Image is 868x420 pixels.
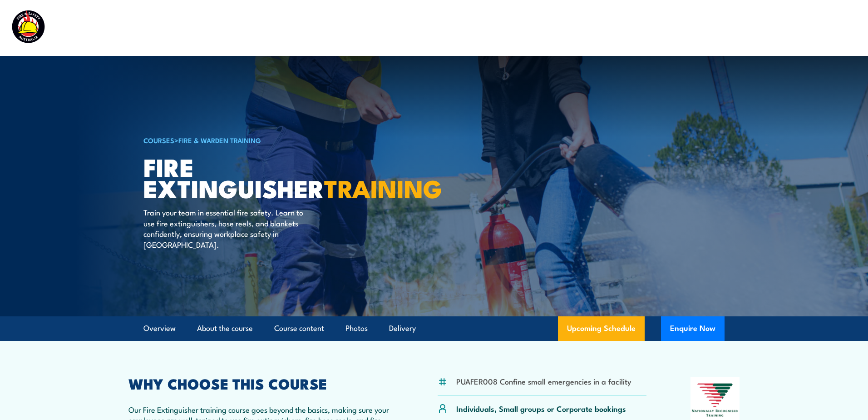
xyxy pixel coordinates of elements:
[143,135,174,145] a: COURSES
[504,16,612,40] a: Emergency Response Services
[345,316,368,340] a: Photos
[324,169,442,206] strong: TRAINING
[424,16,484,40] a: Course Calendar
[143,135,368,145] h6: >
[797,16,825,40] a: Contact
[375,16,404,40] a: Courses
[456,376,631,386] li: PUAFER008 Confine small emergencies in a facility
[197,316,253,340] a: About the course
[661,316,725,341] button: Enquire Now
[456,403,626,414] p: Individuals, Small groups or Corporate bookings
[143,316,176,340] a: Overview
[725,16,777,40] a: Learner Portal
[128,377,394,390] h2: WHY CHOOSE THIS COURSE
[178,135,261,145] a: Fire & Warden Training
[274,316,324,340] a: Course content
[143,156,368,198] h1: Fire Extinguisher
[686,16,705,40] a: News
[558,316,645,341] a: Upcoming Schedule
[632,16,666,40] a: About Us
[143,207,309,250] p: Train your team in essential fire safety. Learn to use fire extinguishers, hose reels, and blanke...
[389,316,416,340] a: Delivery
